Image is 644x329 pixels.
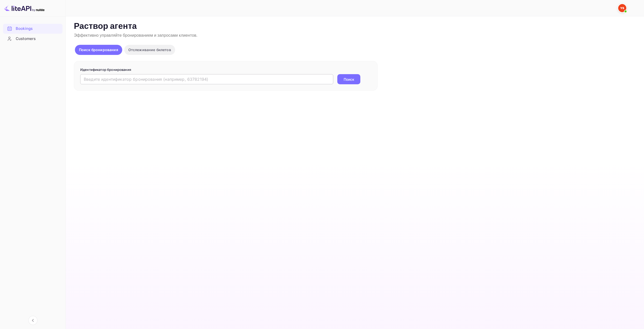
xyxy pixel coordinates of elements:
[3,24,63,34] div: Bookings
[80,68,131,72] ya-tr-span: Идентификатор бронирования
[74,33,197,38] ya-tr-span: Эффективно управляйте бронированием и запросами клиентов.
[16,26,60,32] div: Bookings
[618,4,626,12] img: Служба Поддержки Яндекса
[3,34,63,43] a: Customers
[3,34,63,44] div: Customers
[3,24,63,33] a: Bookings
[74,21,137,32] ya-tr-span: Раствор агента
[80,74,333,84] input: Введите идентификатор бронирования (например, 63782194)
[79,48,118,52] ya-tr-span: Поиск бронирования
[4,4,45,12] img: Логотип LiteAPI
[337,74,360,84] button: Поиск
[16,36,60,42] div: Customers
[28,316,37,325] button: Свернуть навигацию
[128,48,171,52] ya-tr-span: Отслеживание билетов
[344,77,354,82] ya-tr-span: Поиск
